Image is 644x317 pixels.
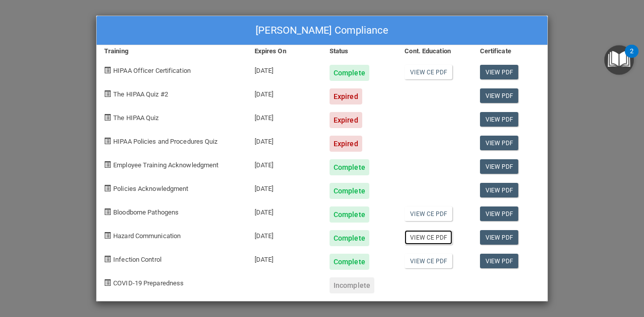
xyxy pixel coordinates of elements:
[330,136,362,152] div: Expired
[330,183,369,199] div: Complete
[397,45,472,57] div: Cont. Education
[405,65,452,79] a: View CE PDF
[480,136,519,150] a: View PDF
[97,16,547,45] div: [PERSON_NAME] Compliance
[113,90,168,98] span: The HIPAA Quiz #2
[480,206,519,221] a: View PDF
[113,161,218,169] span: Employee Training Acknowledgment
[247,152,322,175] div: [DATE]
[113,185,188,192] span: Policies Acknowledgment
[247,246,322,270] div: [DATE]
[480,88,519,103] a: View PDF
[480,230,519,245] a: View PDF
[405,254,452,268] a: View CE PDF
[330,277,374,293] div: Incomplete
[480,112,519,127] a: View PDF
[604,45,634,75] button: Open Resource Center, 2 new notifications
[405,230,452,245] a: View CE PDF
[113,114,158,122] span: The HIPAA Quiz
[405,206,452,221] a: View CE PDF
[247,199,322,223] div: [DATE]
[247,45,322,57] div: Expires On
[113,256,162,263] span: Infection Control
[97,45,247,57] div: Training
[247,223,322,246] div: [DATE]
[480,159,519,174] a: View PDF
[472,45,547,57] div: Certificate
[330,159,369,175] div: Complete
[113,138,217,145] span: HIPAA Policies and Procedures Quiz
[247,104,322,128] div: [DATE]
[330,65,369,81] div: Complete
[480,254,519,268] a: View PDF
[113,232,181,240] span: Hazard Communication
[330,230,369,246] div: Complete
[330,112,362,128] div: Expired
[247,81,322,104] div: [DATE]
[247,128,322,152] div: [DATE]
[247,175,322,199] div: [DATE]
[330,254,369,270] div: Complete
[113,208,179,216] span: Bloodborne Pathogens
[480,183,519,197] a: View PDF
[330,206,369,223] div: Complete
[630,51,633,64] div: 2
[330,88,362,104] div: Expired
[480,65,519,79] a: View PDF
[322,45,397,57] div: Status
[113,279,184,287] span: COVID-19 Preparedness
[113,67,191,74] span: HIPAA Officer Certification
[247,57,322,81] div: [DATE]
